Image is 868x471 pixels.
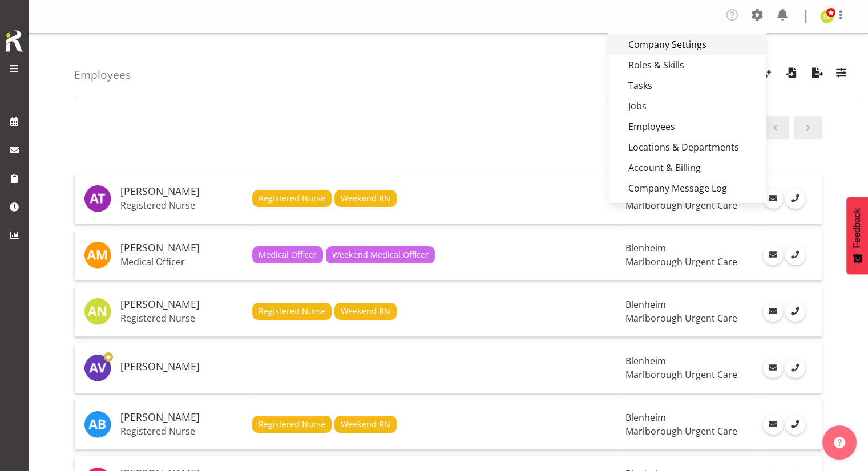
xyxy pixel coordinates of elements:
[608,34,766,55] a: Company Settings
[120,412,243,423] h5: [PERSON_NAME]
[794,116,822,139] a: Page 2.
[74,68,131,81] h4: Employees
[625,411,666,424] span: Blenheim
[259,192,325,205] span: Registered Nurse
[834,437,845,448] img: help-xxl-2.png
[625,199,737,212] span: Marlborough Urgent Care
[84,241,111,269] img: alexandra-madigan11823.jpg
[341,192,390,205] span: Weekend RN
[84,185,111,212] img: agnes-tyson11836.jpg
[625,255,737,268] span: Marlborough Urgent Care
[852,208,862,248] span: Feedback
[608,96,766,116] a: Jobs
[779,62,803,87] button: Import Employees
[625,425,737,437] span: Marlborough Urgent Care
[846,197,868,274] button: Feedback - Show survey
[608,116,766,137] a: Employees
[84,354,111,381] img: amber-venning-slater11903.jpg
[332,249,429,261] span: Weekend Medical Officer
[829,62,853,87] button: Filter Employees
[259,418,325,431] span: Registered Nurse
[3,29,26,54] img: Rosterit icon logo
[625,355,666,367] span: Blenheim
[608,137,766,157] a: Locations & Departments
[761,116,789,139] a: Page 0.
[805,62,829,87] button: Export Employees
[120,256,243,267] p: Medical Officer
[341,418,390,431] span: Weekend RN
[84,298,111,325] img: alysia-newman-woods11835.jpg
[763,358,783,378] a: Email Employee
[341,305,390,318] span: Weekend RN
[608,178,766,198] a: Company Message Log
[625,242,666,254] span: Blenheim
[608,75,766,96] a: Tasks
[785,302,805,322] a: Call Employee
[608,157,766,178] a: Account & Billing
[785,189,805,209] a: Call Employee
[785,245,805,265] a: Call Employee
[625,368,737,381] span: Marlborough Urgent Care
[120,200,243,211] p: Registered Nurse
[625,312,737,324] span: Marlborough Urgent Care
[84,411,111,438] img: andrew-brooks11834.jpg
[120,299,243,310] h5: [PERSON_NAME]
[785,415,805,435] a: Call Employee
[120,312,243,324] p: Registered Nurse
[763,245,783,265] a: Email Employee
[763,415,783,435] a: Email Employee
[120,186,243,197] h5: [PERSON_NAME]
[120,361,243,372] h5: [PERSON_NAME]
[259,305,325,318] span: Registered Nurse
[259,249,317,261] span: Medical Officer
[763,302,783,322] a: Email Employee
[120,425,243,437] p: Registered Nurse
[820,10,834,23] img: sarah-edwards11800.jpg
[625,298,666,311] span: Blenheim
[763,189,783,209] a: Email Employee
[120,242,243,254] h5: [PERSON_NAME]
[785,358,805,378] a: Call Employee
[608,55,766,75] a: Roles & Skills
